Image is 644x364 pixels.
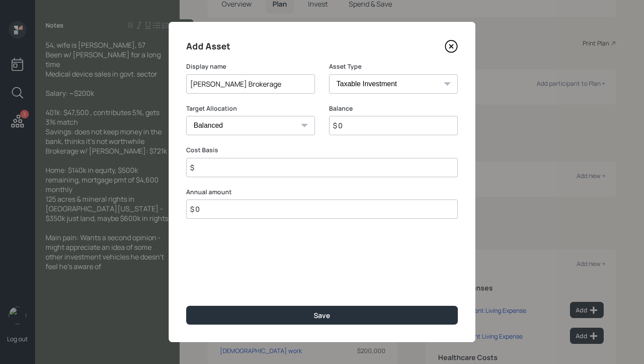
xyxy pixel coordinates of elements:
[186,146,458,154] label: Cost Basis
[186,62,315,71] label: Display name
[329,104,458,113] label: Balance
[314,311,330,320] div: Save
[186,104,315,113] label: Target Allocation
[186,306,458,325] button: Save
[186,39,230,53] h4: Add Asset
[186,188,458,196] label: Annual amount
[329,62,458,71] label: Asset Type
